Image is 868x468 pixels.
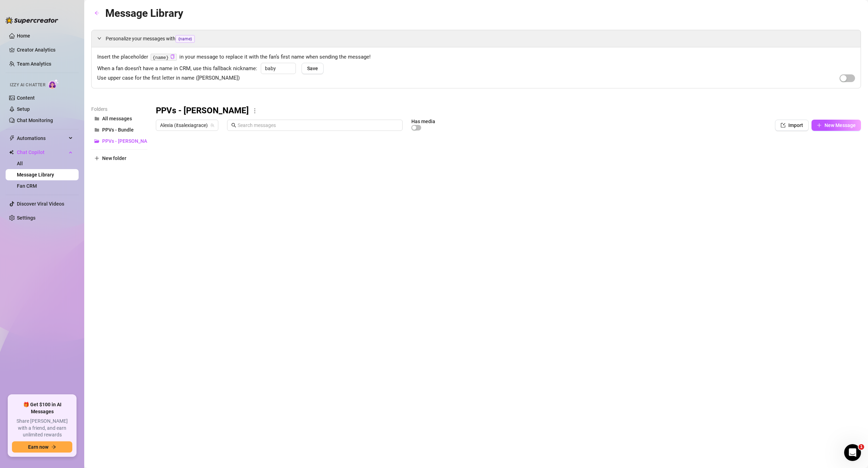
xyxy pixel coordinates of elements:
span: folder [94,127,99,132]
span: thunderbolt [9,135,15,141]
h3: PPVs - [PERSON_NAME] [156,105,249,116]
span: Chat Copilot [17,147,67,158]
a: Discover Viral Videos [17,201,64,207]
div: Personalize your messages with{name} [92,30,861,47]
button: PPVs - Bundle [91,124,147,135]
span: Share [PERSON_NAME] with a friend, and earn unlimited rewards [12,418,72,439]
span: When a fan doesn’t have a name in CRM, use this fallback nickname: [97,65,257,73]
article: Has media [411,119,435,123]
span: Izzy AI Chatter [10,82,45,88]
article: Message Library [105,5,183,21]
span: {name} [175,35,195,43]
a: Home [17,33,30,39]
span: Alexia (itsalexiagrace) [160,120,214,131]
button: Save [302,63,324,74]
span: Earn now [28,444,48,450]
img: AI Chatter [48,79,59,89]
span: search [231,123,236,128]
img: Chat Copilot [9,150,14,155]
a: Content [17,95,35,101]
span: New Message [824,122,856,128]
a: Creator Analytics [17,44,73,55]
a: Team Analytics [17,61,51,67]
span: more [252,108,258,114]
span: folder-open [94,139,99,143]
a: Setup [17,106,30,112]
span: Insert the placeholder in your message to replace it with the fan’s first name when sending the m... [97,53,855,61]
a: Chat Monitoring [17,118,53,123]
iframe: Intercom live chat [844,444,861,461]
span: Personalize your messages with [106,35,855,43]
span: PPVs - Bundle [102,127,134,133]
span: Use upper case for the first letter in name ([PERSON_NAME]) [97,74,240,82]
span: plus [817,123,822,128]
span: 1 [859,444,864,450]
span: Save [307,66,318,71]
span: Import [788,122,803,128]
span: PPVs - [PERSON_NAME] [102,138,155,144]
a: Fan CRM [17,183,37,189]
a: Message Library [17,172,54,178]
button: Import [775,120,809,131]
span: team [210,123,214,127]
span: New folder [102,155,126,161]
button: Earn nowarrow-right [12,441,72,453]
span: All messages [102,116,132,121]
span: folder [94,116,99,121]
button: PPVs - [PERSON_NAME] [91,135,147,147]
code: {name} [151,54,177,61]
a: All [17,161,23,166]
a: Settings [17,215,35,221]
span: expanded [97,36,101,40]
img: logo-BBDzfeDw.svg [6,17,58,24]
button: New Message [811,120,861,131]
span: Automations [17,133,67,144]
input: Search messages [238,121,398,129]
span: import [781,123,786,128]
span: copy [170,54,175,59]
span: arrow-left [94,11,99,15]
span: 🎁 Get $100 in AI Messages [12,401,72,415]
button: All messages [91,113,147,124]
span: plus [94,156,99,161]
article: Folders [91,105,147,113]
button: Click to Copy [170,54,175,60]
button: New folder [91,153,147,164]
span: arrow-right [51,444,56,449]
